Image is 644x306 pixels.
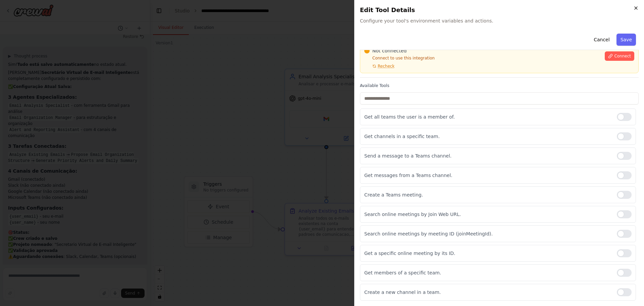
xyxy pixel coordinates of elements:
button: Recheck [364,63,394,69]
button: Save [616,34,636,46]
p: Create a Teams meeting. [364,191,611,198]
p: Search online meetings by meeting ID (joinMeetingId). [364,230,611,237]
p: Send a message to a Teams channel. [364,152,611,159]
p: Connect to use this integration [364,55,601,61]
h2: Edit Tool Details [360,5,639,15]
p: Search online meetings by Join Web URL. [364,211,611,218]
span: Not connected [372,47,407,54]
button: Cancel [590,34,613,46]
span: Connect [614,53,631,59]
p: Get messages from a Teams channel. [364,172,611,179]
p: Create a new channel in a team. [364,289,611,296]
span: Configure your tool's environment variables and actions. [360,17,639,24]
p: Get a specific online meeting by its ID. [364,250,611,257]
p: Get members of a specific team. [364,269,611,276]
span: Recheck [378,63,394,69]
button: Connect [605,51,634,61]
p: Get all teams the user is a member of. [364,114,611,120]
label: Available Tools [360,83,639,88]
p: Get channels in a specific team. [364,133,611,140]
